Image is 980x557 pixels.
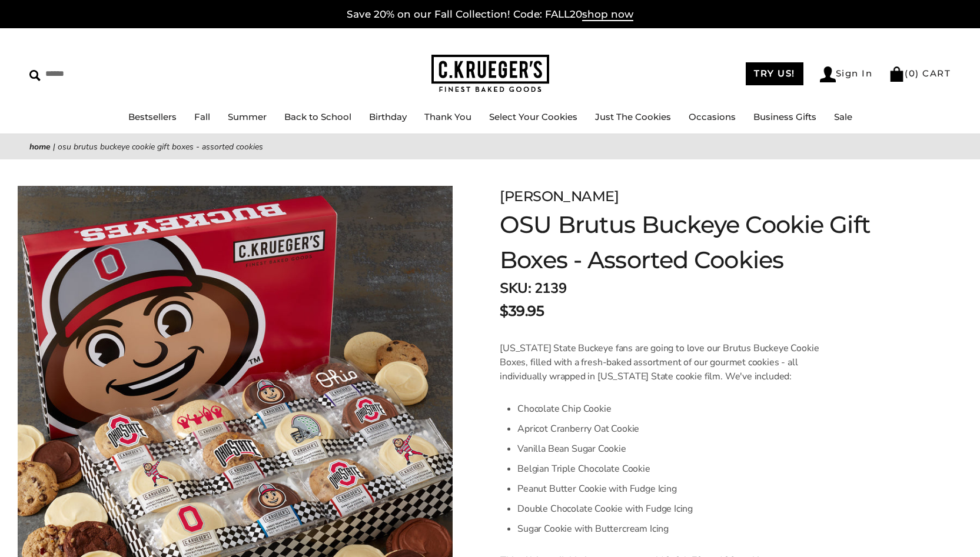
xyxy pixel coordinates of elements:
[517,459,822,479] li: Belgian Triple Chocolate Cookie
[595,111,671,122] a: Just The Cookies
[29,140,951,154] nav: breadcrumbs
[431,55,549,93] img: C.KRUEGER'S
[369,111,407,122] a: Birthday
[194,111,210,122] a: Fall
[517,499,822,519] li: Double Chocolate Cookie with Fudge Icing
[517,479,822,499] li: Peanut Butter Cookie with Fudge Icing
[53,141,55,152] span: |
[889,66,905,82] img: Bag
[517,439,822,459] li: Vanilla Bean Sugar Cookie
[500,279,531,298] strong: SKU:
[500,186,875,207] div: [PERSON_NAME]
[347,8,633,21] a: Save 20% on our Fall Collection! Code: FALL20shop now
[534,279,566,298] span: 2139
[820,66,836,82] img: Account
[517,399,822,419] li: Chocolate Chip Cookie
[284,111,351,122] a: Back to School
[582,8,633,21] span: shop now
[517,419,822,439] li: Apricot Cranberry Oat Cookie
[909,68,916,79] span: 0
[517,519,822,539] li: Sugar Cookie with Buttercream Icing
[889,68,951,79] a: (0) CART
[424,111,471,122] a: Thank You
[58,141,263,152] span: OSU Brutus Buckeye Cookie Gift Boxes - Assorted Cookies
[228,111,267,122] a: Summer
[689,111,736,122] a: Occasions
[500,341,822,383] p: [US_STATE] State Buckeye fans are going to love our Brutus Buckeye Cookie Boxes, filled with a fr...
[834,111,852,122] a: Sale
[128,111,177,122] a: Bestsellers
[746,62,803,85] a: TRY US!
[820,66,873,82] a: Sign In
[29,141,51,152] a: Home
[29,70,41,81] img: Search
[489,111,577,122] a: Select Your Cookies
[500,207,875,278] h1: OSU Brutus Buckeye Cookie Gift Boxes - Assorted Cookies
[29,65,170,83] input: Search
[500,301,544,322] span: $39.95
[753,111,816,122] a: Business Gifts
